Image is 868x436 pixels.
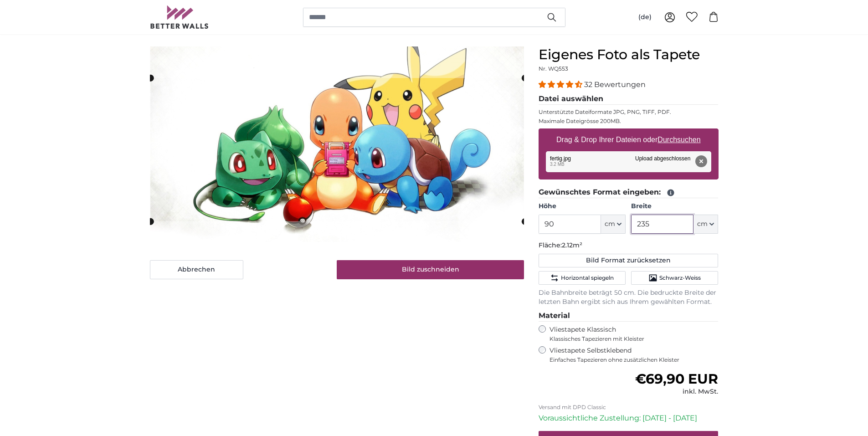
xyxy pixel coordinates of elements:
[539,65,568,72] span: Nr. WQ553
[659,274,701,282] span: Schwarz-Weiss
[539,187,719,198] legend: Gewünschtes Format eingeben:
[584,80,646,89] span: 32 Bewertungen
[657,136,700,144] u: Durchsuchen
[539,288,719,307] p: Die Bahnbreite beträgt 50 cm. Die bedruckte Breite der letzten Bahn ergibt sich aus Ihrem gewählt...
[697,220,708,229] span: cm
[631,202,718,211] label: Breite
[539,93,719,105] legend: Datei auswählen
[550,346,719,364] label: Vliestapete Selbstklebend
[539,108,719,116] p: Unterstützte Dateiformate JPG, PNG, TIFF, PDF.
[539,46,719,63] h1: Eigenes Foto als Tapete
[539,118,719,125] p: Maximale Dateigrösse 200MB.
[539,202,626,211] label: Höhe
[539,310,719,322] legend: Material
[631,271,718,285] button: Schwarz-Weiss
[601,215,626,234] button: cm
[539,413,719,424] p: Voraussichtliche Zustellung: [DATE] - [DATE]
[539,254,719,267] button: Bild Format zurücksetzen
[635,370,718,387] span: €69,90 EUR
[605,220,615,229] span: cm
[550,356,719,364] span: Einfaches Tapezieren ohne zusätzlichen Kleister
[150,260,243,279] button: Abbrechen
[539,404,719,411] p: Versand mit DPD Classic
[635,387,718,396] div: inkl. MwSt.
[553,131,704,149] label: Drag & Drop Ihrer Dateien oder
[539,271,626,285] button: Horizontal spiegeln
[562,241,582,249] span: 2.12m²
[337,260,524,279] button: Bild zuschneiden
[539,80,584,89] span: 4.31 stars
[693,215,718,234] button: cm
[550,325,711,343] label: Vliestapete Klassisch
[150,5,209,29] img: Betterwalls
[550,335,711,343] span: Klassisches Tapezieren mit Kleister
[561,274,614,282] span: Horizontal spiegeln
[631,9,659,26] button: (de)
[539,241,719,250] p: Fläche:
